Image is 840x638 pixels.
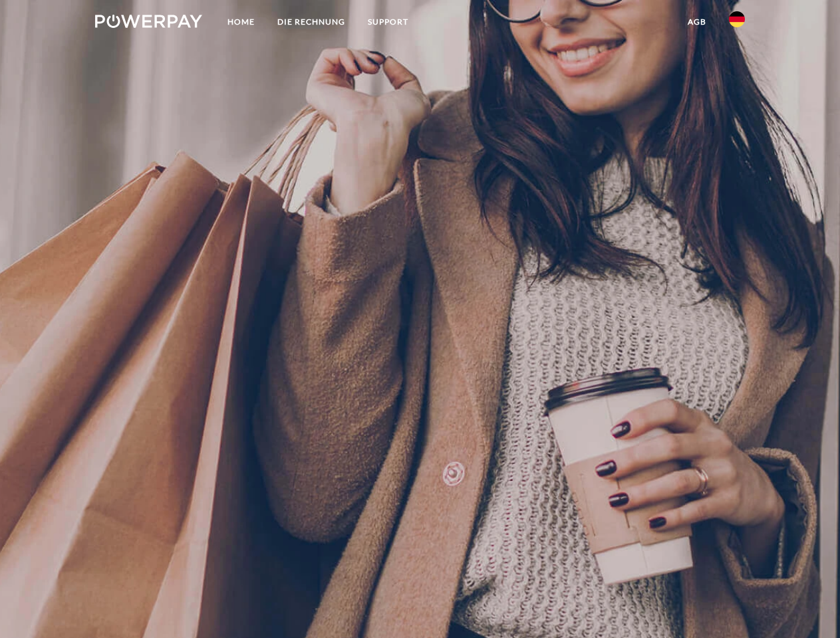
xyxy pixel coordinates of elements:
[266,10,356,34] a: DIE RECHNUNG
[216,10,266,34] a: Home
[356,10,420,34] a: SUPPORT
[676,10,718,34] a: agb
[95,15,202,28] img: logo-powerpay-white.svg
[729,11,745,27] img: de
